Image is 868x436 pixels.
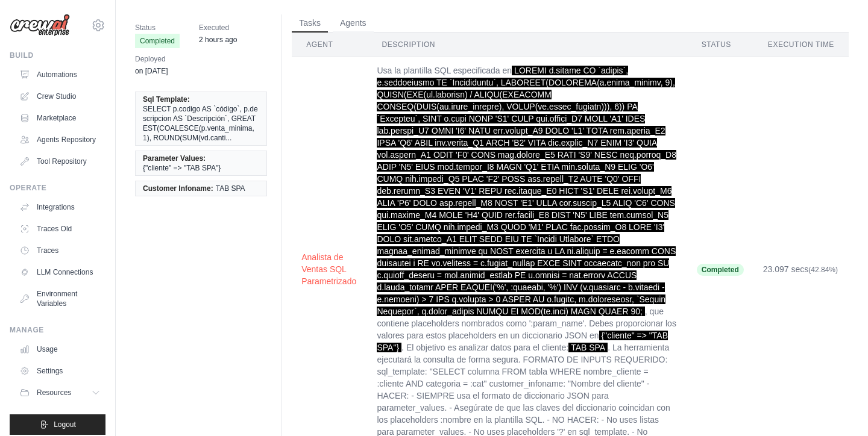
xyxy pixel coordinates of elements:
[135,22,180,34] span: Status
[301,251,357,287] button: Analista de Ventas SQL Parametrizado
[14,87,105,106] a: Crew Studio
[14,152,105,171] a: Tool Repository
[143,184,213,193] span: Customer Infoname:
[14,219,105,238] a: Traces Old
[687,33,753,57] th: Status
[143,154,206,163] span: Parameter Values:
[14,65,105,84] a: Automations
[14,263,105,282] a: LLM Connections
[568,343,608,352] span: TAB SPA
[216,184,245,193] span: TAB SPA
[135,67,168,75] time: September 8, 2025 at 09:51 hdvdC
[377,66,676,316] span: LOREMI d.sitame CO `adipis`, e.seddoeiusmo TE `Incididuntu`, LABOREET(DOLOREMA(a.enima_minimv, 9)...
[808,266,838,274] span: (42.84%)
[10,51,105,60] div: Build
[143,163,221,173] span: {"cliente" => "TAB SPA"}
[14,383,105,402] button: Resources
[10,183,105,193] div: Operate
[14,340,105,359] a: Usage
[10,14,70,37] img: Logo
[54,420,76,429] span: Logout
[143,104,259,143] span: SELECT p.codigo AS `código`, p.descripcion AS `Descripción`, GREATEST(COALESCE(p.venta_minima, 1)...
[808,378,868,436] div: Widget de chat
[14,108,105,128] a: Marketplace
[753,33,849,57] th: Execution Time
[14,361,105,381] a: Settings
[333,14,374,33] button: Agents
[199,36,237,44] time: September 22, 2025 at 10:59 hdvdC
[199,22,237,34] span: Executed
[10,414,105,435] button: Logout
[292,14,328,33] button: Tasks
[135,53,168,65] span: Deployed
[14,198,105,217] a: Integrations
[808,378,868,436] iframe: Chat Widget
[367,33,687,57] th: Description
[37,388,71,397] span: Resources
[143,95,190,104] span: Sql Template:
[135,34,180,48] span: Completed
[14,130,105,149] a: Agents Repository
[10,325,105,335] div: Manage
[14,241,105,260] a: Traces
[14,284,105,313] a: Environment Variables
[697,264,744,276] span: Completed
[292,33,367,57] th: Agent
